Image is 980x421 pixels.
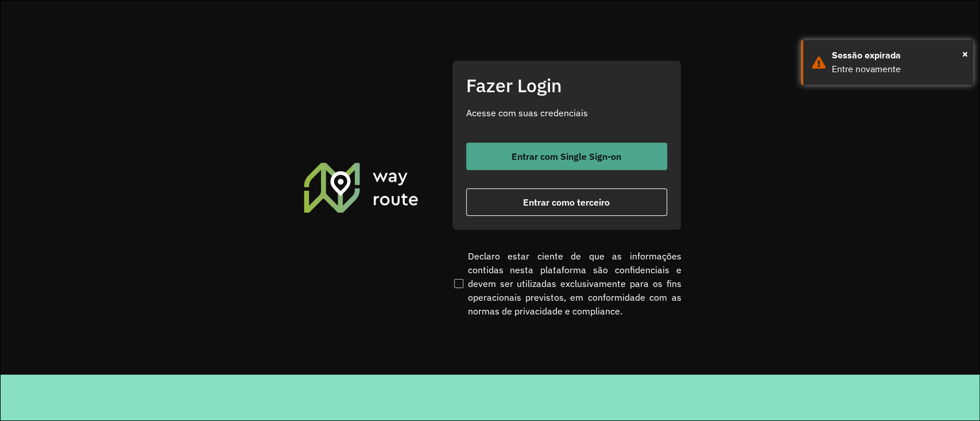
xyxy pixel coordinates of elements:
span: × [962,45,968,62]
button: button [466,143,667,170]
button: button [466,188,667,216]
div: Sessão expirada [832,49,964,62]
span: Entrar com Single Sign-on [512,152,621,161]
h2: Fazer Login [466,74,667,96]
p: Acesse com suas credenciais [466,106,667,120]
button: Close [962,45,968,62]
img: Roteirizador AmbevTech [302,161,420,214]
div: Entre novamente [832,62,964,76]
label: Declaro estar ciente de que as informações contidas nesta plataforma são confidenciais e devem se... [452,249,681,318]
span: Entrar como terceiro [523,198,610,207]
